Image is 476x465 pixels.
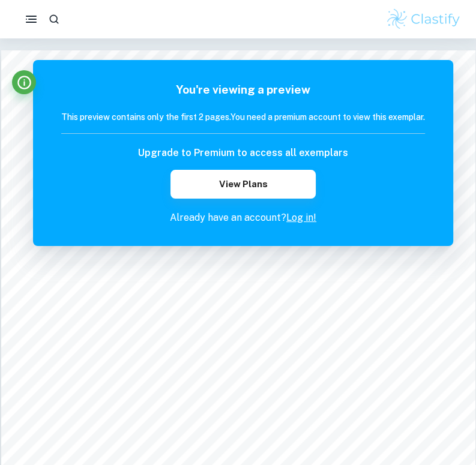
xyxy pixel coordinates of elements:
button: View Plans [170,170,316,199]
img: Clastify logo [385,7,462,31]
h5: You're viewing a preview [61,81,425,98]
h6: This preview contains only the first 2 pages. You need a premium account to view this exemplar. [61,110,425,124]
h6: Upgrade to Premium to access all exemplars [138,146,348,160]
button: Info [12,70,36,94]
a: Log in! [286,212,316,223]
p: Already have an account? [61,211,425,225]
